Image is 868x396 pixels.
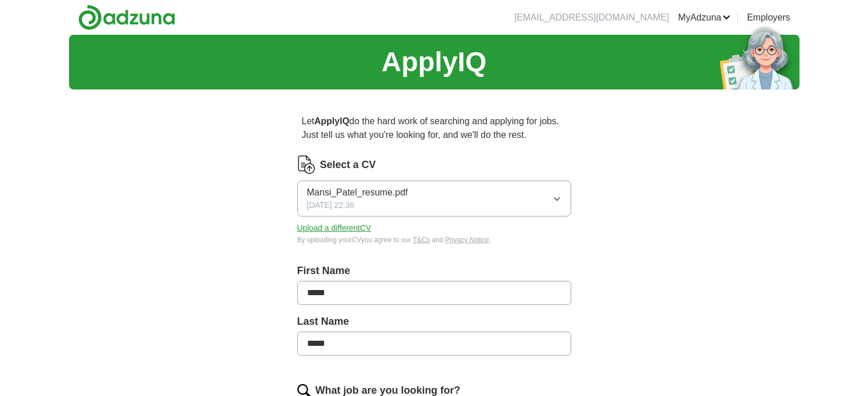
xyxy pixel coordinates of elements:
label: Select a CV [320,157,376,173]
span: [DATE] 22:36 [307,199,354,211]
button: Mansi_Patel_resume.pdf[DATE] 22:36 [297,181,571,217]
h1: ApplyIQ [381,42,486,83]
p: Let do the hard work of searching and applying for jobs. Just tell us what you're looking for, an... [297,110,571,146]
label: First Name [297,263,571,279]
div: By uploading your CV you agree to our and . [297,235,571,245]
a: Privacy Notice [445,236,489,244]
label: Last Name [297,314,571,329]
button: Upload a differentCV [297,222,372,234]
strong: ApplyIQ [314,116,349,126]
a: T&Cs [413,236,430,244]
img: CV Icon [297,156,316,174]
span: Mansi_Patel_resume.pdf [307,186,408,199]
li: [EMAIL_ADDRESS][DOMAIN_NAME] [514,11,669,25]
a: MyAdzuna [678,11,730,25]
img: Adzuna logo [78,5,175,30]
a: Employers [747,11,790,25]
